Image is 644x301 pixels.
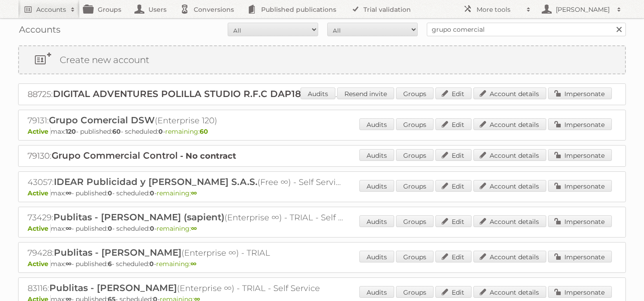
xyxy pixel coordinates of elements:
a: Impersonate [548,215,612,227]
strong: 0 [108,224,112,233]
a: Account details [473,286,546,298]
strong: 6 [108,260,112,268]
a: Edit [435,118,472,130]
span: IDEAR Publicidad y [PERSON_NAME] S.A.S. [54,176,258,187]
h2: Accounts [36,5,66,14]
strong: ∞ [66,224,72,233]
strong: ∞ [191,224,197,233]
strong: ∞ [191,260,196,268]
p: max: - published: - scheduled: - [28,260,616,268]
h2: 43057: (Free ∞) - Self Service [28,176,344,188]
strong: 0 [108,189,112,197]
h2: 73429: (Enterprise ∞) - TRIAL - Self Service [28,212,344,223]
strong: 60 [112,127,121,136]
a: Audits [359,149,394,161]
strong: - No contract [180,151,236,161]
h2: 79428: (Enterprise ∞) - TRIAL [28,247,344,259]
strong: ∞ [191,189,197,197]
a: Create new account [19,46,625,73]
strong: ∞ [66,189,72,197]
a: Account details [473,251,546,262]
span: Grupo Commercial Control [52,150,178,161]
a: Audits [301,87,335,99]
h2: 83116: (Enterprise ∞) - TRIAL - Self Service [28,282,344,294]
a: Impersonate [548,118,612,130]
a: Edit [435,180,472,192]
span: Active [28,189,51,197]
h2: [PERSON_NAME] [553,5,612,14]
a: Edit [435,251,472,262]
a: Impersonate [548,180,612,192]
a: Account details [473,87,546,99]
a: Resend invite [337,87,394,99]
strong: 0 [158,127,163,136]
a: 88725:DIGITAL ADVENTURES POLILLA STUDIO R.F.C DAP180727JU8 - No contract [28,89,400,99]
a: Groups [396,180,434,192]
a: Account details [473,149,546,161]
span: remaining: [156,260,196,268]
span: remaining: [157,224,197,233]
a: Audits [359,251,394,262]
strong: 0 [149,260,154,268]
a: Edit [435,149,472,161]
a: Audits [359,215,394,227]
a: Edit [435,87,472,99]
p: max: - published: - scheduled: - [28,224,616,233]
strong: 0 [150,224,154,233]
a: Groups [396,251,434,262]
strong: 0 [150,189,154,197]
a: Groups [396,149,434,161]
a: Edit [435,215,472,227]
h2: More tools [477,5,522,14]
a: Account details [473,215,546,227]
a: Impersonate [548,87,612,99]
p: max: - published: - scheduled: - [28,127,616,136]
a: 79130:Grupo Commercial Control - No contract [28,151,236,161]
a: Account details [473,118,546,130]
span: Publitas - [PERSON_NAME] (sapient) [53,212,224,223]
a: Audits [359,118,394,130]
a: Edit [435,286,472,298]
p: max: - published: - scheduled: - [28,189,616,197]
h2: 79131: (Enterprise 120) [28,115,344,126]
a: Impersonate [548,149,612,161]
span: remaining: [165,127,208,136]
a: Groups [396,87,434,99]
a: Impersonate [548,286,612,298]
strong: ∞ [66,260,72,268]
span: Active [28,224,51,233]
a: Groups [396,215,434,227]
a: Groups [396,286,434,298]
a: Account details [473,180,546,192]
a: Groups [396,118,434,130]
strong: 120 [66,127,76,136]
span: Publitas - [PERSON_NAME] [49,282,177,293]
span: Active [28,260,51,268]
a: Audits [359,286,394,298]
span: Grupo Comercial DSW [49,115,155,126]
span: remaining: [157,189,197,197]
span: Publitas - [PERSON_NAME] [54,247,181,258]
strong: 60 [200,127,208,136]
span: Active [28,127,51,136]
span: DIGITAL ADVENTURES POLILLA STUDIO R.F.C DAP180727JU8 [53,88,341,99]
a: Impersonate [548,251,612,262]
a: Audits [359,180,394,192]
